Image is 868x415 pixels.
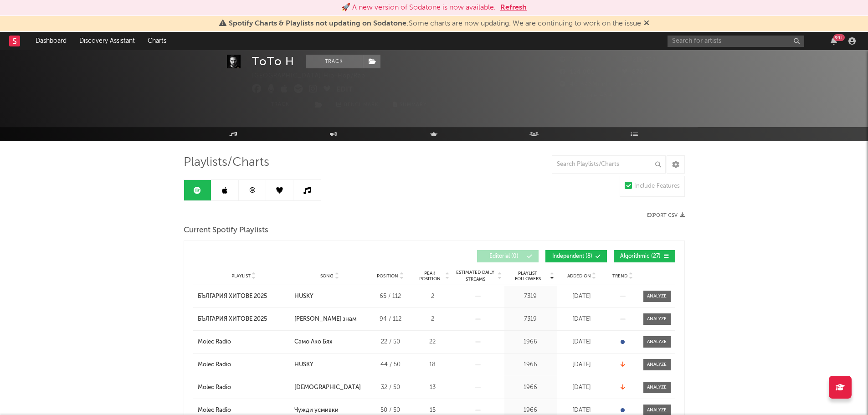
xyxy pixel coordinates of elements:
span: Current Spotify Playlists [184,225,268,236]
span: 124 000 [560,69,595,75]
span: Spotify Charts & Playlists not updating on Sodatone [229,20,406,27]
div: 1966 [507,360,555,369]
div: Include Features [634,181,680,192]
span: Song [320,273,334,279]
div: 22 / 50 [370,338,411,347]
a: Dashboard [29,32,73,50]
div: БЪЛГАРИЯ ХИТОВЕ 2025 [198,315,267,324]
div: Само Ако Бях [294,338,332,347]
span: Benchmark [344,100,379,111]
div: БЪЛГАРИЯ ХИТОВЕ 2025 [198,292,267,301]
span: Peak Position [416,271,444,282]
div: [GEOGRAPHIC_DATA] | Hip-Hop/Rap [252,71,376,82]
a: Discovery Assistant [73,32,141,50]
div: 🚀 A new version of Sodatone is now available. [341,2,496,13]
button: Summary [388,98,431,112]
button: Refresh [500,2,527,13]
button: Edit [336,84,353,96]
button: Track [252,98,309,112]
div: 1966 [507,406,555,415]
input: Search for artists [668,36,804,47]
span: Editorial ( 0 ) [483,254,525,259]
div: 32 / 50 [370,383,411,392]
span: 219 017 [622,57,656,63]
div: 99 + [833,34,845,41]
div: Чужди усмивки [294,406,339,415]
span: Added On [567,273,591,279]
div: 18 [416,360,450,369]
button: Independent(8) [545,250,607,262]
span: Dismiss [644,20,649,27]
span: Playlist Followers [507,271,549,282]
span: 8787 [622,69,647,75]
a: Benchmark [331,98,384,112]
a: БЪЛГАРИЯ ХИТОВЕ 2025 [198,315,290,324]
button: 99+ [831,37,837,45]
div: [DATE] [559,383,605,392]
div: [DATE] [559,406,605,415]
span: 74 340 [560,57,591,63]
span: 46 396 Monthly Listeners [560,82,648,87]
div: Molec Radio [198,338,231,347]
button: Editorial(0) [477,250,539,262]
a: Charts [141,32,173,50]
span: Jump Score: 45.4 [560,92,613,98]
div: 94 / 112 [370,315,411,324]
div: [DATE] [559,338,605,347]
div: [DEMOGRAPHIC_DATA] [294,383,361,392]
div: Molec Radio [198,406,231,415]
button: Export CSV [647,213,685,218]
a: Molec Radio [198,360,290,369]
span: Trend [612,273,627,279]
a: Molec Radio [198,406,290,415]
div: 7319 [507,315,555,324]
div: 7319 [507,292,555,301]
div: Molec Radio [198,360,231,369]
div: [PERSON_NAME] знам [294,315,356,324]
span: Algorithmic ( 27 ) [620,254,662,259]
a: БЪЛГАРИЯ ХИТОВЕ 2025 [198,292,290,301]
span: Position [377,273,398,279]
div: 22 [416,338,450,347]
button: Algorithmic(27) [614,250,675,262]
a: Molec Radio [198,338,290,347]
div: HUSKY [294,292,313,301]
div: Molec Radio [198,383,231,392]
div: 1966 [507,383,555,392]
div: [DATE] [559,292,605,301]
span: Estimated Daily Streams [454,269,497,283]
div: 50 / 50 [370,406,411,415]
div: 2 [416,315,450,324]
div: 44 / 50 [370,360,411,369]
div: ToTo H [252,55,294,68]
div: 2 [416,292,450,301]
a: Molec Radio [198,383,290,392]
div: 15 [416,406,450,415]
div: 13 [416,383,450,392]
span: : Some charts are now updating. We are continuing to work on the issue [229,20,641,27]
div: HUSKY [294,360,313,369]
span: Playlists/Charts [184,157,269,168]
div: 65 / 112 [370,292,411,301]
span: Summary [400,102,426,108]
input: Search Playlists/Charts [552,155,666,174]
button: Track [306,55,363,68]
div: [DATE] [559,315,605,324]
div: [DATE] [559,360,605,369]
div: 1966 [507,338,555,347]
span: Playlist [231,273,251,279]
span: Independent ( 8 ) [551,254,593,259]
